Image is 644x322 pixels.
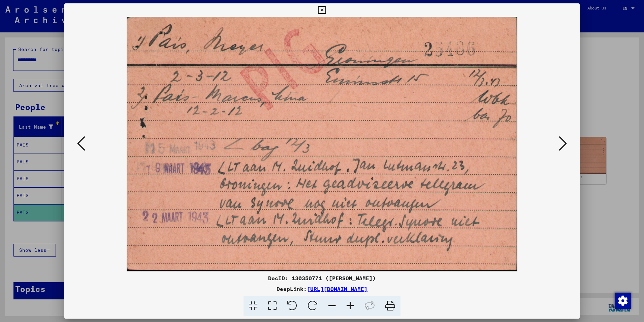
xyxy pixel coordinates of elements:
[307,286,367,292] a: [URL][DOMAIN_NAME]
[64,274,580,282] div: DocID: 130350771 ([PERSON_NAME])
[64,285,580,293] div: DeepLink:
[615,293,631,309] img: Change consent
[87,17,557,271] img: 003.jpg
[614,292,631,308] div: Change consent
